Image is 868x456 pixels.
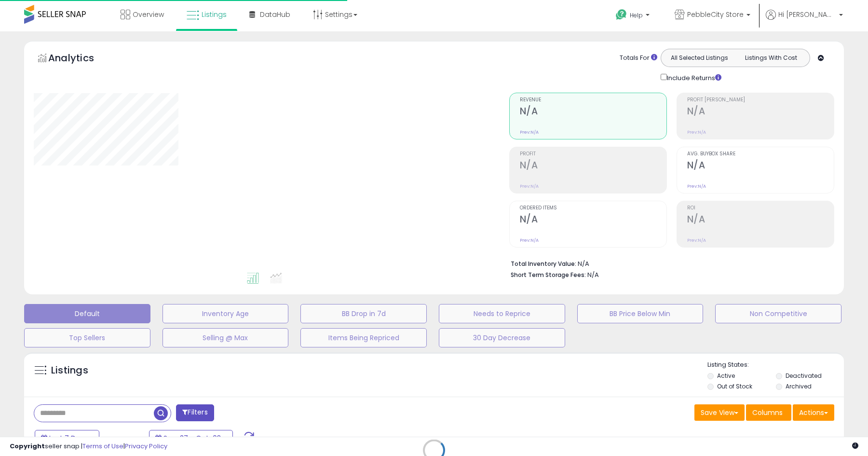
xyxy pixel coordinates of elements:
span: Profit [PERSON_NAME] [687,97,834,103]
button: Default [24,304,150,323]
span: Listings [202,10,227,19]
h2: N/A [687,106,834,119]
span: ROI [687,206,834,211]
small: Prev: N/A [687,237,706,243]
span: Ordered Items [520,206,666,211]
span: Profit [520,152,666,157]
button: Inventory Age [163,304,289,323]
button: Selling @ Max [163,328,289,347]
span: DataHub [260,10,290,19]
span: Hi [PERSON_NAME] [778,10,836,19]
small: Prev: N/A [687,183,706,189]
a: Hi [PERSON_NAME] [766,10,843,31]
div: seller snap | | [10,442,167,451]
span: Avg. Buybox Share [687,152,834,157]
li: N/A [511,257,827,269]
button: BB Drop in 7d [300,304,427,323]
b: Short Term Storage Fees: [511,271,586,279]
button: 30 Day Decrease [439,328,565,347]
h2: N/A [687,214,834,227]
span: Help [630,11,643,19]
button: BB Price Below Min [577,304,704,323]
small: Prev: N/A [520,129,539,135]
h2: N/A [520,160,666,173]
i: Get Help [615,9,627,21]
h5: Analytics [48,51,113,67]
span: PebbleCity Store [687,10,744,19]
div: Include Returns [653,72,733,83]
button: Listings With Cost [735,52,807,64]
button: Needs to Reprice [439,304,565,323]
small: Prev: N/A [687,129,706,135]
small: Prev: N/A [520,237,539,243]
span: Revenue [520,97,666,103]
span: Overview [133,10,164,19]
div: Totals For [620,54,657,63]
button: Items Being Repriced [300,328,427,347]
button: Top Sellers [24,328,150,347]
b: Total Inventory Value: [511,260,576,268]
span: N/A [587,270,599,279]
a: Help [608,1,659,31]
h2: N/A [520,106,666,119]
h2: N/A [520,214,666,227]
strong: Copyright [10,442,45,451]
small: Prev: N/A [520,183,539,189]
button: All Selected Listings [664,52,735,64]
h2: N/A [687,160,834,173]
button: Non Competitive [715,304,841,323]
